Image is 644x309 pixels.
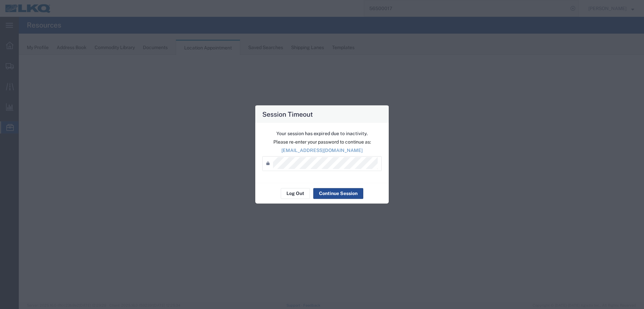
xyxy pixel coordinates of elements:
[262,130,382,137] p: Your session has expired due to inactivity.
[262,138,382,145] p: Please re-enter your password to continue as:
[262,147,382,154] p: [EMAIL_ADDRESS][DOMAIN_NAME]
[262,109,313,119] h4: Session Timeout
[281,188,310,199] button: Log Out
[313,188,363,199] button: Continue Session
